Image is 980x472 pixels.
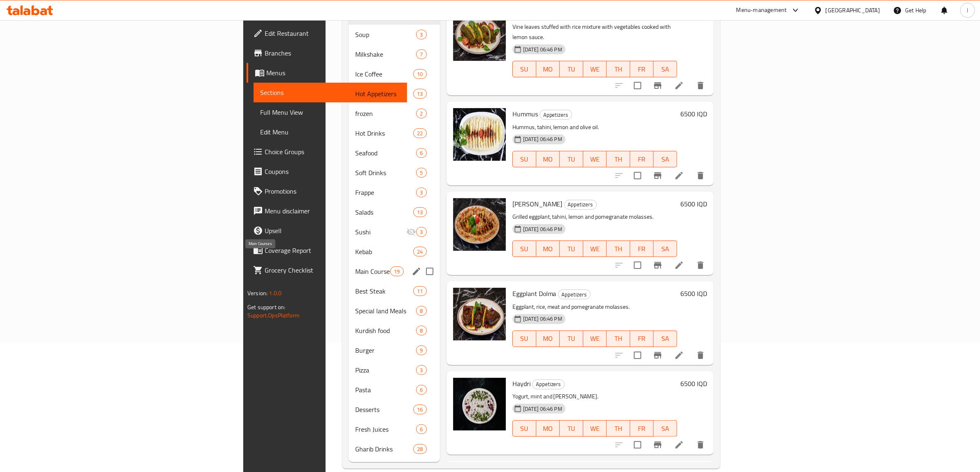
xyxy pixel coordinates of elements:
span: 8 [417,307,426,315]
div: items [416,345,426,355]
h6: 6500 IQD [680,378,707,389]
div: items [413,444,426,454]
div: frozen2 [349,104,440,123]
span: 13 [414,90,426,98]
span: 3 [417,189,426,197]
span: 13 [414,208,426,216]
button: SA [654,61,677,77]
button: Branch-specific-item [648,345,668,365]
span: 2 [417,110,426,118]
span: Frappe [355,187,417,197]
span: FR [633,333,650,345]
button: Branch-specific-item [648,166,668,185]
button: SA [654,241,677,257]
button: TU [560,61,583,77]
a: Full Menu View [254,102,407,122]
button: SA [654,331,677,347]
nav: Menu sections [349,2,440,462]
div: items [416,49,426,59]
a: Promotions [247,181,407,201]
button: delete [691,345,710,365]
span: FR [633,243,650,255]
button: SU [512,420,536,437]
span: WE [587,333,603,345]
div: Ice Coffee10 [349,64,440,84]
span: Gharib Drinks [355,444,413,454]
span: 5 [417,169,426,177]
span: Select to update [629,257,646,274]
button: WE [583,151,607,167]
button: WE [583,420,607,437]
span: TH [610,153,627,165]
span: 24 [414,248,426,256]
div: items [416,306,426,316]
div: Soup [355,30,417,39]
span: Best Steak [355,286,413,296]
span: Burger [355,345,417,355]
button: SU [512,241,536,257]
span: FR [633,423,650,435]
svg: Inactive section [406,227,416,237]
span: TU [563,63,580,75]
a: Menu disclaimer [247,201,407,221]
button: SU [512,61,536,77]
span: Select to update [629,77,646,94]
div: Sushi3 [349,222,440,242]
span: WE [587,423,603,435]
button: MO [536,151,560,167]
span: WE [587,243,603,255]
span: Hot Drinks [355,128,413,138]
div: items [413,286,426,296]
span: Sections [260,88,400,97]
span: TU [563,243,580,255]
span: Appetizers [540,110,572,120]
span: Upsell [265,226,400,236]
span: 3 [417,31,426,39]
span: Kebab [355,247,413,257]
div: Hot Appetizers13 [349,84,440,104]
span: TU [563,333,580,345]
div: Appetizers [558,289,591,299]
button: MO [536,61,560,77]
div: Hot Drinks22 [349,123,440,143]
div: items [413,207,426,217]
span: Desserts [355,405,413,414]
p: Hummus, tahini, lemon and olive oil. [512,122,677,132]
span: TH [610,63,627,75]
button: TU [560,331,583,347]
span: Eggplant Dolma [512,287,556,300]
span: 22 [414,130,426,137]
div: Seafood6 [349,143,440,163]
span: Special land Meals [355,306,417,316]
div: items [416,30,426,39]
a: Coverage Report [247,241,407,260]
button: delete [691,166,710,185]
a: Edit menu item [674,440,684,450]
span: Appetizers [533,379,564,389]
div: items [413,128,426,138]
button: edit [410,265,423,278]
div: items [416,385,426,395]
button: FR [630,61,654,77]
span: [PERSON_NAME] [512,198,563,210]
div: Appetizers [540,110,572,120]
span: Fresh Juices [355,424,417,434]
div: Pizza [355,365,417,375]
button: SU [512,151,536,167]
span: MO [540,243,556,255]
span: 1.0.0 [269,288,282,298]
button: MO [536,331,560,347]
p: Grilled eggplant, tahini, lemon and pomegranate molasses. [512,212,677,222]
span: [DATE] 06:46 PM [520,46,566,53]
button: WE [583,61,607,77]
span: Kurdish food [355,326,417,335]
span: SU [516,423,533,435]
span: Choice Groups [265,147,400,157]
p: Vine leaves stuffed with rice mixture with vegetables cooked with lemon sauce. [512,22,677,42]
span: TU [563,423,580,435]
h6: 6500 IQD [680,198,707,210]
